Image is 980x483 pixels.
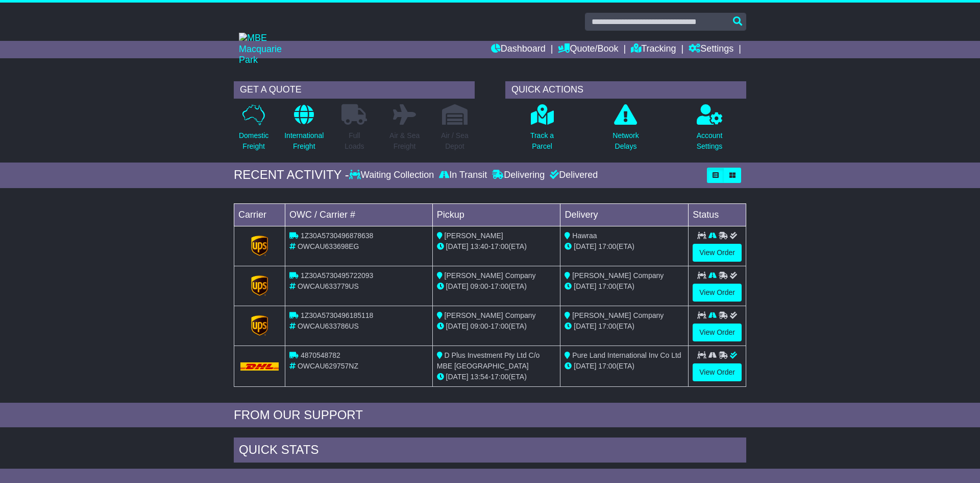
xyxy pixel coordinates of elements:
[565,281,684,292] div: (ETA)
[572,232,597,240] span: Hawraa
[432,203,560,226] td: Pickup
[437,351,540,370] span: D Plus Investment Pty Ltd C/o MBE [GEOGRAPHIC_DATA]
[491,282,508,290] span: 17:00
[437,321,556,332] div: - (ETA)
[574,322,596,330] span: [DATE]
[301,232,373,240] span: 1Z30A5730496878638
[598,242,616,250] span: 17:00
[530,104,554,157] a: Track aParcel
[491,373,508,381] span: 17:00
[285,203,433,226] td: OWC / Carrier #
[693,284,742,302] a: View Order
[349,170,436,181] div: Waiting Collection
[389,130,420,152] p: Air & Sea Freight
[301,351,340,359] span: 4870548782
[547,170,598,181] div: Delivered
[298,362,358,370] span: OWCAU629757NZ
[301,271,373,280] span: 1Z30A5730495722093
[693,363,742,381] a: View Order
[491,41,546,58] a: Dashboard
[446,282,469,290] span: [DATE]
[445,271,536,280] span: [PERSON_NAME] Company
[445,232,503,240] span: [PERSON_NAME]
[574,282,596,290] span: [DATE]
[234,81,475,99] div: GET A QUOTE
[598,322,616,330] span: 17:00
[441,130,469,152] p: Air / Sea Depot
[491,242,508,250] span: 17:00
[471,242,488,250] span: 13:40
[436,170,489,181] div: In Transit
[234,168,349,182] div: RECENT ACTIVITY -
[298,282,359,290] span: OWCAU633779US
[234,408,746,423] div: FROM OUR SUPPORT
[572,271,664,280] span: [PERSON_NAME] Company
[572,311,664,319] span: [PERSON_NAME] Company
[445,311,536,319] span: [PERSON_NAME] Company
[598,282,616,290] span: 17:00
[298,322,359,330] span: OWCAU633786US
[489,170,547,181] div: Delivering
[437,241,556,252] div: - (ETA)
[251,315,268,336] img: GetCarrierServiceLogo
[471,373,488,381] span: 13:54
[341,130,367,152] p: Full Loads
[689,203,746,226] td: Status
[696,104,723,157] a: AccountSettings
[234,203,285,226] td: Carrier
[437,372,556,382] div: - (ETA)
[574,242,596,250] span: [DATE]
[471,282,488,290] span: 09:00
[251,275,268,296] img: GetCarrierServiceLogo
[284,130,324,152] p: International Freight
[437,281,556,292] div: - (ETA)
[240,362,279,371] img: DHL.png
[234,438,746,465] div: Quick Stats
[565,321,684,332] div: (ETA)
[572,351,681,359] span: Pure Land International Inv Co Ltd
[530,130,554,152] p: Track a Parcel
[689,41,733,58] a: Settings
[301,311,373,319] span: 1Z30A5730496185118
[697,130,723,152] p: Account Settings
[565,361,684,372] div: (ETA)
[560,203,689,226] td: Delivery
[251,236,268,256] img: GetCarrierServiceLogo
[239,33,300,66] img: MBE Macquarie Park
[446,242,469,250] span: [DATE]
[238,104,269,157] a: DomesticFreight
[471,322,488,330] span: 09:00
[491,322,508,330] span: 17:00
[558,41,618,58] a: Quote/Book
[505,81,746,99] div: QUICK ACTIONS
[612,104,639,157] a: NetworkDelays
[446,373,469,381] span: [DATE]
[612,130,639,152] p: Network Delays
[284,104,324,157] a: InternationalFreight
[693,244,742,262] a: View Order
[574,362,596,370] span: [DATE]
[693,324,742,341] a: View Order
[565,241,684,252] div: (ETA)
[446,322,469,330] span: [DATE]
[631,41,676,58] a: Tracking
[598,362,616,370] span: 17:00
[298,242,359,250] span: OWCAU633698EG
[239,130,268,152] p: Domestic Freight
